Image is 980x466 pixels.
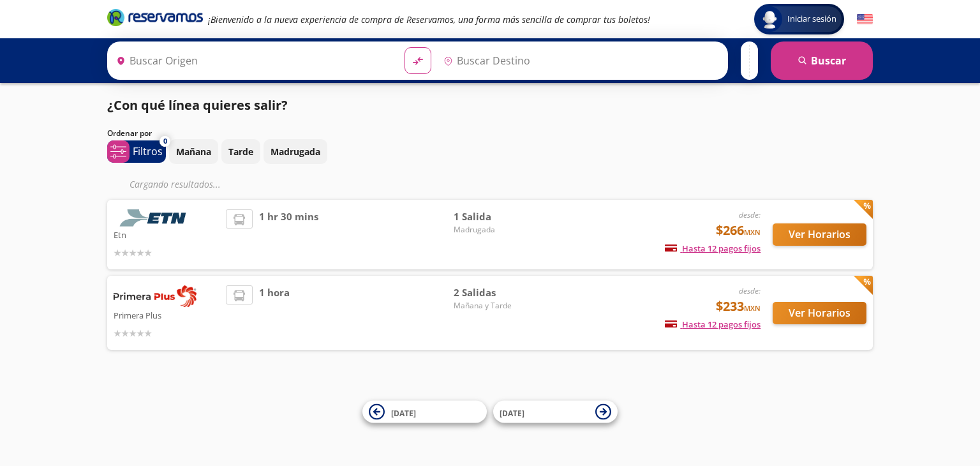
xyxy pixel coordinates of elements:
[133,144,163,159] p: Filtros
[454,209,543,224] span: 1 Salida
[665,243,761,254] span: Hasta 12 pagos fijos
[228,145,253,158] p: Tarde
[114,285,197,307] img: Primera Plus
[169,139,218,164] button: Mañana
[271,145,320,158] p: Madrugada
[716,221,761,240] span: $266
[221,139,260,164] button: Tarde
[857,11,873,27] button: English
[744,303,761,313] small: MXN
[114,227,219,242] p: Etn
[744,227,761,237] small: MXN
[716,297,761,316] span: $233
[107,8,203,31] a: Brand Logo
[264,139,327,164] button: Madrugada
[114,307,219,322] p: Primera Plus
[500,407,524,418] span: [DATE]
[438,45,722,77] input: Buscar Destino
[782,13,842,26] span: Iniciar sesión
[454,300,543,312] span: Mañana y Tarde
[739,285,761,296] em: desde:
[107,96,288,115] p: ¿Con qué línea quieres salir?
[107,140,166,163] button: 0Filtros
[259,209,318,260] span: 1 hr 30 mins
[454,285,543,300] span: 2 Salidas
[773,302,866,324] button: Ver Horarios
[107,8,203,27] i: Brand Logo
[493,401,618,423] button: [DATE]
[176,145,211,158] p: Mañana
[208,13,650,26] em: ¡Bienvenido a la nueva experiencia de compra de Reservamos, una forma más sencilla de comprar tus...
[114,209,197,227] img: Etn
[111,45,394,77] input: Buscar Origen
[665,319,761,330] span: Hasta 12 pagos fijos
[130,178,221,190] em: Cargando resultados ...
[773,223,866,246] button: Ver Horarios
[163,136,167,147] span: 0
[259,285,290,340] span: 1 hora
[454,224,543,236] span: Madrugada
[391,407,416,418] span: [DATE]
[107,128,152,139] p: Ordenar por
[739,209,761,220] em: desde:
[771,41,873,80] button: Buscar
[362,401,487,423] button: [DATE]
